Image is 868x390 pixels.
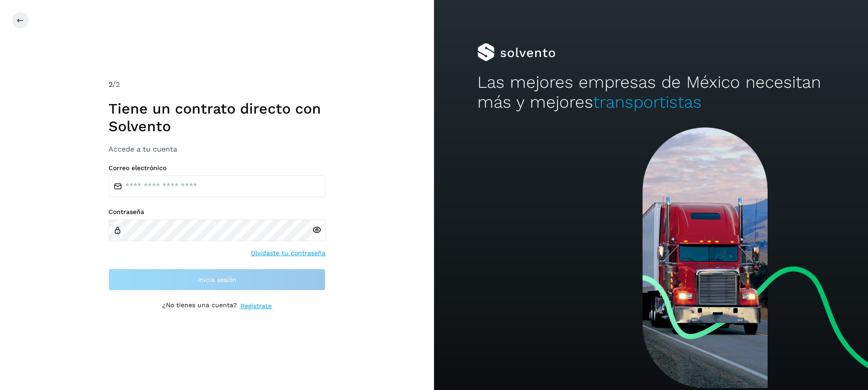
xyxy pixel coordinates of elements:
a: Regístrate [241,301,272,311]
div: /2 [108,79,325,90]
span: transportistas [593,92,702,112]
h1: Tiene un contrato directo con Solvento [108,100,325,135]
label: Correo electrónico [108,164,325,172]
label: Contraseña [108,208,325,216]
p: ¿No tienes una cuenta? [162,301,237,311]
h2: Las mejores empresas de México necesitan más y mejores [477,72,825,113]
span: Inicia sesión [198,276,236,283]
span: 2 [108,80,113,89]
button: Inicia sesión [108,269,325,290]
h3: Accede a tu cuenta [108,145,325,153]
a: Olvidaste tu contraseña [251,248,325,258]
